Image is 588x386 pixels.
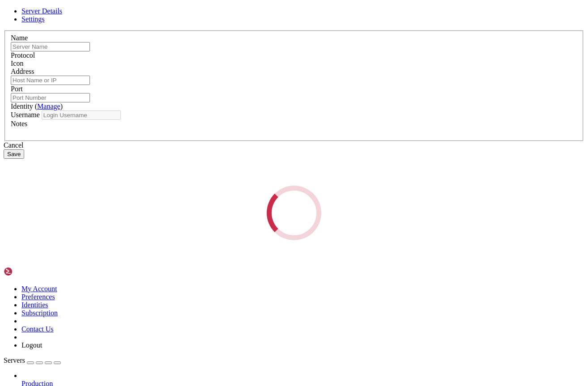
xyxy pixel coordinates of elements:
[4,356,61,364] a: Servers
[4,4,471,11] x-row: Connecting [TECHNICAL_ID]...
[11,120,27,127] label: Notes
[42,110,121,120] input: Login Username
[21,301,48,309] a: Identities
[4,11,7,19] div: (0, 1)
[35,102,63,110] span: ( )
[11,68,34,75] label: Address
[21,325,54,333] a: Contact Us
[21,293,55,301] a: Preferences
[4,356,25,364] span: Servers
[21,309,58,317] a: Subscription
[21,285,57,293] a: My Account
[11,34,28,42] label: Name
[11,42,90,51] input: Server Name
[4,149,24,159] button: Save
[11,102,63,110] label: Identity
[11,111,40,119] label: Username
[37,102,60,110] a: Manage
[11,51,35,59] label: Protocol
[21,341,42,349] a: Logout
[259,177,330,248] div: Loading...
[11,85,23,93] label: Port
[4,141,584,149] div: Cancel
[11,93,90,102] input: Port Number
[21,7,62,15] a: Server Details
[4,267,55,276] img: Shellngn
[11,76,90,85] input: Host Name or IP
[11,59,23,67] label: Icon
[21,15,45,23] a: Settings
